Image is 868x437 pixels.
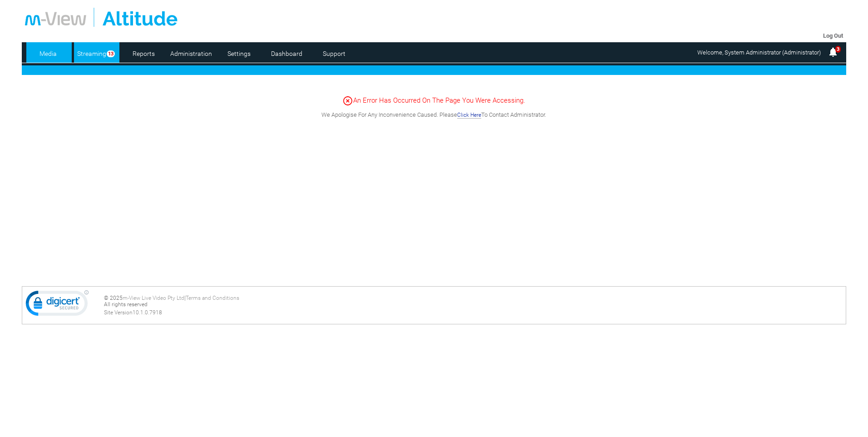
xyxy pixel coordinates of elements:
a: Support [312,47,356,60]
a: Media [26,47,70,60]
h2: An Error Has Occurred On The Page You Were Accessing. [22,95,846,104]
span: 13 [107,50,115,57]
img: No Items [342,95,353,106]
span: Welcome, System Administrator (Administrator) [697,49,821,56]
p: We Apologise For Any Inconvenience Caused. Please To Contact Administrator. [22,111,846,118]
a: Click Here [457,112,481,119]
a: Dashboard [265,47,309,60]
a: Log Out [823,32,843,39]
div: © 2025 | All rights reserved [104,295,843,316]
div: Site Version [104,309,843,316]
a: m-View Live Video Pty Ltd [123,295,184,301]
a: Streaming [74,47,110,60]
span: 10.1.0.7918 [133,309,162,316]
img: bell25.png [828,47,838,58]
a: Settings [217,47,261,60]
span: 3 [835,46,841,53]
img: DigiCert Secured Site Seal [25,290,89,321]
a: Terms and Conditions [186,295,239,301]
a: Administration [169,47,213,60]
a: Reports [122,47,166,60]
